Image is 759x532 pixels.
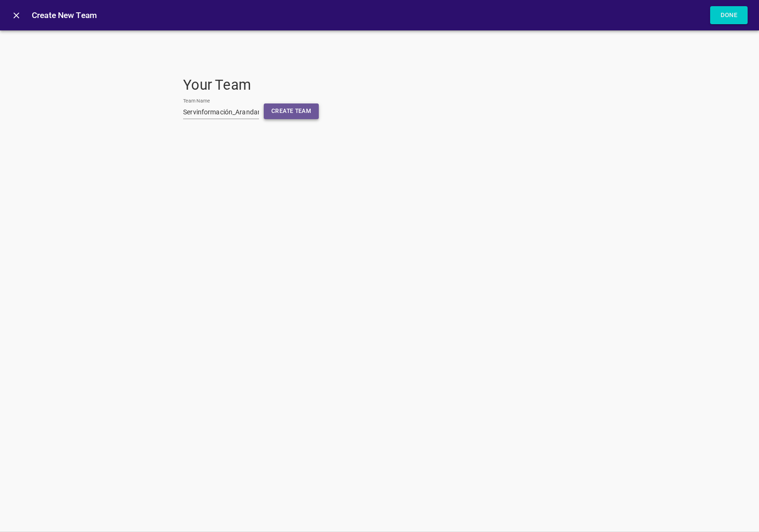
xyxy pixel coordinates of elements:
[183,76,576,94] h4: Your Team
[183,97,210,104] label: Team Name
[6,5,27,26] button: close
[32,9,710,22] h6: Create New Team
[710,6,748,25] button: Done
[264,103,319,119] button: Create Team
